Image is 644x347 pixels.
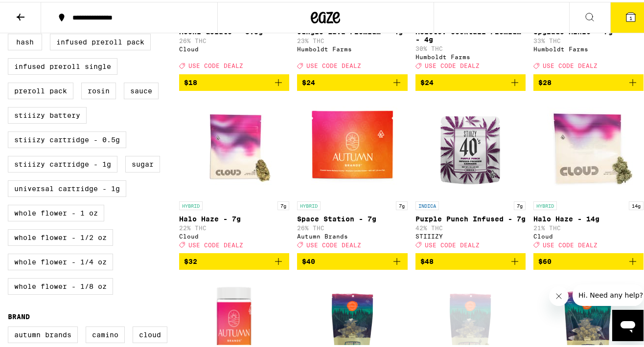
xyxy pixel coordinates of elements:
[8,311,30,319] legend: Brand
[297,213,407,221] p: Space Station - 7g
[533,213,644,221] p: Halo Haze - 14g
[8,154,117,171] label: STIIIZY Cartridge - 1g
[179,36,289,42] p: 26% THC
[549,284,569,304] iframe: Close message
[188,240,243,246] span: USE CODE DEALZ
[538,77,552,85] span: $28
[425,61,480,67] span: USE CODE DEALZ
[8,276,113,293] label: Whole Flower - 1/8 oz
[415,199,439,208] p: INDICA
[415,97,526,251] a: Open page for Purple Punch Infused - 7g from STIIIZY
[184,77,197,85] span: $18
[421,97,519,195] img: STIIIZY - Purple Punch Infused - 7g
[8,130,126,146] label: STIIIZY Cartridge - 0.5g
[8,178,126,195] label: Universal Cartridge - 1g
[277,199,289,208] p: 7g
[179,97,289,251] a: Open page for Halo Haze - 7g from Cloud
[302,256,315,263] span: $40
[533,199,557,208] p: HYBRID
[425,240,480,246] span: USE CODE DEALZ
[133,325,167,341] label: Cloud
[538,256,552,263] span: $60
[179,72,289,89] button: Add to bag
[297,72,407,89] button: Add to bag
[533,231,644,238] div: Cloud
[303,97,401,195] img: Autumn Brands - Space Station - 7g
[8,252,113,268] label: Whole Flower - 1/4 oz
[533,36,644,42] p: 33% THC
[8,105,87,122] label: STIIIZY Battery
[297,199,321,208] p: HYBRID
[612,308,644,339] iframe: Button to launch messaging window
[185,97,283,195] img: Cloud - Halo Haze - 7g
[533,97,644,251] a: Open page for Halo Haze - 14g from Cloud
[81,81,116,97] label: Rosin
[8,56,117,73] label: Infused Preroll Single
[8,325,78,341] label: Autumn Brands
[629,199,644,208] p: 14g
[8,32,42,48] label: Hash
[8,203,104,219] label: Whole Flower - 1 oz
[50,32,151,48] label: Infused Preroll Pack
[188,61,243,67] span: USE CODE DEALZ
[415,52,526,58] div: Humboldt Farms
[179,223,289,229] p: 22% THC
[543,240,598,246] span: USE CODE DEALZ
[533,223,644,229] p: 21% THC
[415,213,526,221] p: Purple Punch Infused - 7g
[533,44,644,50] div: Humboldt Farms
[420,256,434,263] span: $48
[306,240,361,246] span: USE CODE DEALZ
[179,251,289,268] button: Add to bag
[539,97,637,195] img: Cloud - Halo Haze - 14g
[514,199,526,208] p: 7g
[297,223,407,229] p: 26% THC
[8,81,73,97] label: Preroll Pack
[297,44,407,50] div: Humboldt Farms
[415,223,526,229] p: 42% THC
[179,213,289,221] p: Halo Haze - 7g
[415,26,526,42] p: Molotov Cocktail Premium - 4g
[396,199,408,208] p: 7g
[306,61,361,67] span: USE CODE DEALZ
[415,43,526,50] p: 30% THC
[8,227,113,244] label: Whole Flower - 1/2 oz
[302,77,315,85] span: $24
[573,282,644,304] iframe: Message from company
[184,256,197,263] span: $32
[543,61,598,67] span: USE CODE DEALZ
[533,72,644,89] button: Add to bag
[415,72,526,89] button: Add to bag
[629,13,632,19] span: 1
[420,77,434,85] span: $24
[125,154,160,171] label: Sugar
[297,231,407,238] div: Autumn Brands
[86,325,125,341] label: Camino
[297,251,407,268] button: Add to bag
[179,231,289,238] div: Cloud
[415,231,526,238] div: STIIIZY
[179,44,289,50] div: Cloud
[415,251,526,268] button: Add to bag
[297,97,407,251] a: Open page for Space Station - 7g from Autumn Brands
[533,251,644,268] button: Add to bag
[124,81,159,97] label: Sauce
[297,36,407,42] p: 23% THC
[179,199,203,208] p: HYBRID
